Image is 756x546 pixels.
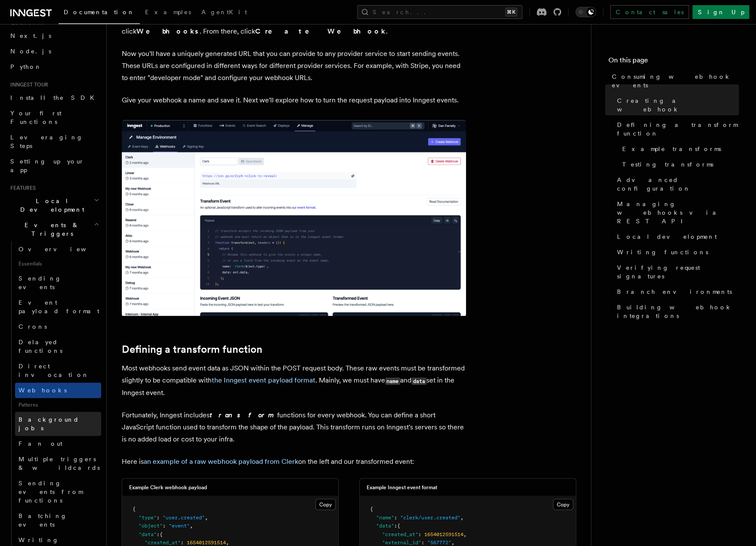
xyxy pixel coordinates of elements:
[7,154,101,178] a: Setting up your app
[619,157,739,172] a: Testing transforms
[617,248,708,256] span: Writing functions
[7,193,101,217] button: Local Development
[139,531,157,537] span: "data"
[10,63,42,70] span: Python
[617,263,739,281] span: Verifying request signatures
[382,531,418,537] span: "created_at"
[19,512,67,528] span: Batching events
[424,531,463,537] span: 1654012591514
[617,120,739,138] span: Defining a transform function
[15,295,101,319] a: Event payload format
[226,539,229,545] span: ,
[10,134,83,149] span: Leveraging Steps
[212,376,315,384] a: the Inngest event payload format
[614,93,739,117] a: Creating a webhook
[617,303,739,320] span: Building webhook integrations
[19,275,62,290] span: Sending events
[139,522,163,528] span: "object"
[370,506,373,512] span: {
[15,436,101,451] a: Fan out
[614,196,739,229] a: Managing webhooks via REST API
[122,94,466,106] p: Give your webhook a name and save it. Next we'll explore how to turn the request payload into Inn...
[505,8,517,16] kbd: ⌘K
[376,514,394,520] span: "name"
[255,27,386,35] strong: Create Webhook
[376,522,394,528] span: "data"
[614,260,739,284] a: Verifying request signatures
[19,299,99,315] span: Event payload format
[163,514,205,520] span: "user.created"
[19,440,62,447] span: Fan out
[145,539,181,545] span: "created_at"
[160,531,163,537] span: {
[15,257,101,271] span: Essentials
[19,339,62,354] span: Delayed functions
[122,343,262,355] a: Defining a transform function
[10,158,84,173] span: Setting up your app
[19,387,67,394] span: Webhooks
[19,480,83,504] span: Sending events from functions
[187,539,226,545] span: 1654012591514
[122,120,466,316] img: Inngest dashboard showing a newly created webhook
[622,145,721,153] span: Example transforms
[10,94,99,101] span: Install the SDK
[136,27,200,35] strong: Webhooks
[617,287,732,296] span: Branch environments
[10,110,62,125] span: Your first Functions
[19,246,107,253] span: Overview
[619,141,739,157] a: Example transforms
[7,197,94,214] span: Local Development
[7,130,101,154] a: Leveraging Steps
[692,5,749,19] a: Sign Up
[400,514,460,520] span: "clerk/user.created"
[122,48,466,84] p: Now you'll have a uniquely generated URL that you can provide to any provider service to start se...
[15,271,101,295] a: Sending events
[614,229,739,244] a: Local development
[617,176,739,193] span: Advanced configuration
[15,358,101,383] a: Direct invocation
[610,5,689,19] a: Contact sales
[622,160,713,169] span: Testing transforms
[157,514,160,520] span: :
[122,409,466,445] p: Fortunately, Inngest includes functions for every webhook. You can define a short JavaScript func...
[10,48,51,55] span: Node.js
[460,514,463,520] span: ,
[7,221,94,238] span: Events & Triggers
[553,499,573,510] button: Copy
[15,334,101,358] a: Delayed functions
[157,531,160,537] span: :
[196,3,252,23] a: AgentKit
[129,484,207,490] h3: Example Clerk webhook payload
[385,377,400,385] code: name
[122,362,466,399] p: Most webhooks send event data as JSON within the POST request body. These raw events must be tran...
[357,5,522,19] button: Search...⌘K
[181,539,184,545] span: :
[608,69,739,93] a: Consuming webhook events
[7,105,101,130] a: Your first Functions
[418,531,421,537] span: :
[451,539,454,545] span: ,
[367,484,437,490] h3: Example Inngest event format
[7,43,101,59] a: Node.js
[19,456,100,471] span: Multiple triggers & wildcards
[463,531,466,537] span: ,
[19,363,89,378] span: Direct invocation
[122,13,466,37] p: First, you'll need to head to the tab in the Inngest dashboard and then click . From there, click .
[15,241,101,257] a: Overview
[190,522,193,528] span: ,
[394,514,397,520] span: :
[397,522,400,528] span: {
[382,539,421,545] span: "external_id"
[614,117,739,141] a: Defining a transform function
[7,217,101,241] button: Events & Triggers
[614,172,739,196] a: Advanced configuration
[19,323,47,330] span: Crons
[139,514,157,520] span: "type"
[144,457,298,466] a: an example of a raw webhook payload from Clerk
[133,506,136,512] span: {
[15,412,101,436] a: Background jobs
[163,522,166,528] span: :
[421,539,424,545] span: :
[15,475,101,508] a: Sending events from functions
[394,522,397,528] span: :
